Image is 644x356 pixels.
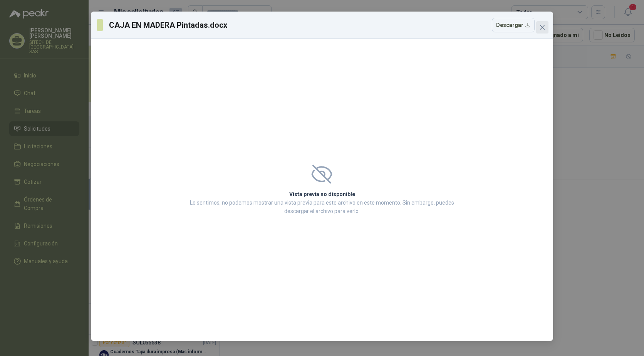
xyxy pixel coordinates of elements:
button: Descargar [492,18,535,32]
p: Lo sentimos, no podemos mostrar una vista previa para este archivo en este momento. Sin embargo, ... [188,198,456,215]
button: Close [536,21,548,34]
span: close [539,24,545,30]
h3: CAJA EN MADERA Pintadas.docx [109,19,228,31]
h2: Vista previa no disponible [188,190,456,198]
